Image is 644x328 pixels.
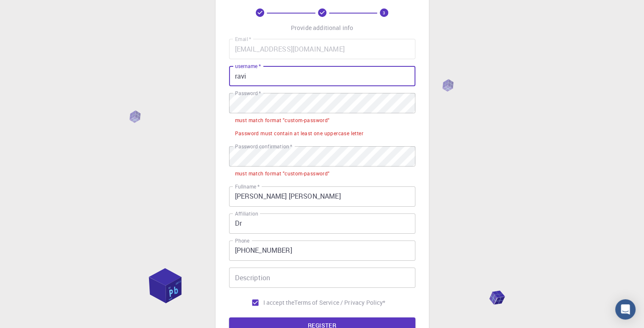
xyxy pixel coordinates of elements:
p: Terms of Service / Privacy Policy * [294,298,385,307]
label: username [235,63,261,70]
p: Provide additional info [291,24,353,32]
label: Phone [235,237,249,244]
div: must match format "custom-password" [235,116,330,125]
label: Affiliation [235,210,258,217]
div: must match format "custom-password" [235,169,330,178]
span: I accept the [263,298,295,307]
label: Fullname [235,183,260,190]
label: Email [235,36,251,43]
label: Password [235,90,261,97]
label: Password confirmation [235,143,292,150]
div: Open Intercom Messenger [615,299,636,320]
text: 3 [383,10,385,16]
a: Terms of Service / Privacy Policy* [294,298,385,307]
div: Password must contain at least one uppercase letter [235,129,363,138]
